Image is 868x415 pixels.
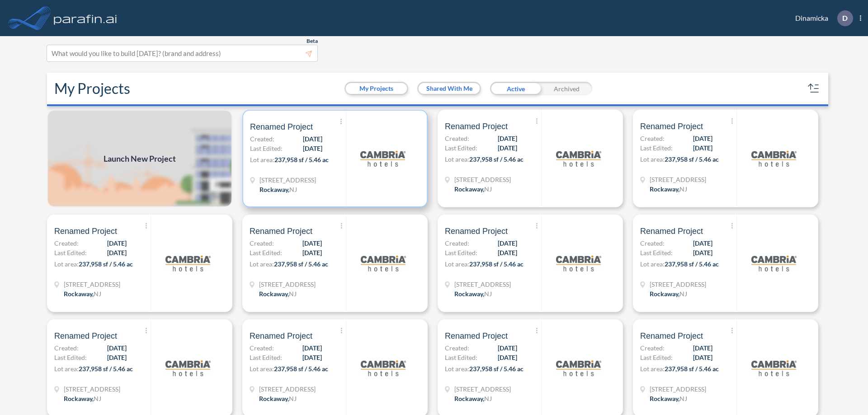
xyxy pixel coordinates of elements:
[484,290,492,298] span: NJ
[250,260,274,268] span: Lot area:
[693,143,712,153] span: [DATE]
[250,238,274,248] span: Created:
[650,384,706,394] span: 321 Mt Hope Ave
[64,289,101,298] div: Rockaway, NJ
[250,134,274,144] span: Created:
[361,241,406,286] img: logo
[250,365,274,373] span: Lot area:
[650,184,687,194] div: Rockaway, NJ
[454,184,492,194] div: Rockaway, NJ
[54,343,79,353] span: Created:
[498,238,517,248] span: [DATE]
[47,110,232,207] img: add
[307,37,318,45] span: Beta
[640,248,673,257] span: Last Edited:
[445,331,508,341] span: Renamed Project
[250,331,312,341] span: Renamed Project
[250,248,282,257] span: Last Edited:
[541,82,592,95] div: Archived
[54,238,79,248] span: Created:
[445,134,469,143] span: Created:
[782,10,861,26] div: Dinamicka
[259,186,289,193] span: Rockaway ,
[454,175,511,184] span: 321 Mt Hope Ave
[640,353,673,362] span: Last Edited:
[259,175,316,185] span: 321 Mt Hope Ave
[250,226,312,237] span: Renamed Project
[64,395,94,402] span: Rockaway ,
[419,83,480,94] button: Shared With Me
[361,345,406,391] img: logo
[64,280,120,289] span: 321 Mt Hope Ave
[289,395,297,402] span: NJ
[454,185,484,193] span: Rockaway ,
[54,80,130,97] h2: My Projects
[640,143,673,153] span: Last Edited:
[490,82,541,95] div: Active
[650,175,706,184] span: 321 Mt Hope Ave
[454,290,484,298] span: Rockaway ,
[445,365,469,373] span: Lot area:
[274,260,328,268] span: 237,958 sf / 5.46 ac
[274,365,328,373] span: 237,958 sf / 5.46 ac
[64,290,94,298] span: Rockaway ,
[54,226,117,237] span: Renamed Project
[556,136,601,181] img: logo
[650,395,679,402] span: Rockaway ,
[107,343,127,353] span: [DATE]
[259,384,316,394] span: 321 Mt Hope Ave
[79,365,133,373] span: 237,958 sf / 5.46 ac
[693,343,712,353] span: [DATE]
[751,136,797,181] img: logo
[693,238,712,248] span: [DATE]
[640,155,665,163] span: Lot area:
[640,343,665,353] span: Created:
[640,331,703,341] span: Renamed Project
[302,343,322,353] span: [DATE]
[289,186,297,193] span: NJ
[556,345,601,391] img: logo
[259,395,289,402] span: Rockaway ,
[556,241,601,286] img: logo
[165,345,211,391] img: logo
[665,260,719,268] span: 237,958 sf / 5.46 ac
[679,290,687,298] span: NJ
[454,395,484,402] span: Rockaway ,
[445,353,477,362] span: Last Edited:
[665,155,719,163] span: 237,958 sf / 5.46 ac
[665,365,719,373] span: 237,958 sf / 5.46 ac
[454,394,492,403] div: Rockaway, NJ
[640,238,665,248] span: Created:
[484,395,492,402] span: NJ
[650,280,706,289] span: 321 Mt Hope Ave
[650,290,679,298] span: Rockaway ,
[250,144,283,153] span: Last Edited:
[54,353,87,362] span: Last Edited:
[52,9,119,27] img: logo
[54,248,87,257] span: Last Edited:
[107,248,127,257] span: [DATE]
[498,353,517,362] span: [DATE]
[693,353,712,362] span: [DATE]
[498,143,517,153] span: [DATE]
[47,110,232,207] a: Launch New Project
[250,156,274,163] span: Lot area:
[107,353,127,362] span: [DATE]
[104,153,176,165] span: Launch New Project
[445,155,469,163] span: Lot area:
[498,134,517,143] span: [DATE]
[498,343,517,353] span: [DATE]
[445,238,469,248] span: Created:
[259,394,297,403] div: Rockaway, NJ
[445,248,477,257] span: Last Edited:
[445,343,469,353] span: Created:
[640,365,665,373] span: Lot area:
[360,136,406,181] img: logo
[693,134,712,143] span: [DATE]
[454,289,492,298] div: Rockaway, NJ
[165,241,211,286] img: logo
[54,331,117,341] span: Renamed Project
[250,121,313,132] span: Renamed Project
[469,155,524,163] span: 237,958 sf / 5.46 ac
[469,365,524,373] span: 237,958 sf / 5.46 ac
